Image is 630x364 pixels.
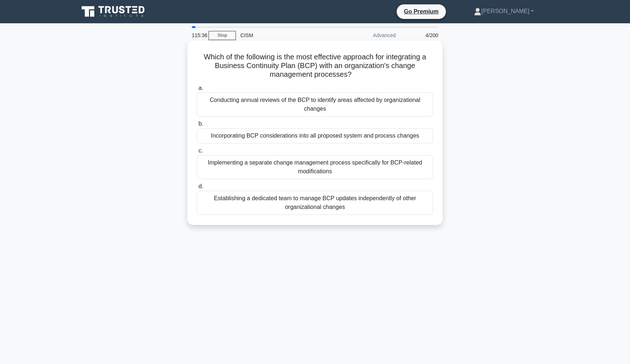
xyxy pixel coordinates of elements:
[197,128,433,143] div: Incorporating BCP considerations into all proposed system and process changes
[198,183,203,189] span: d.
[196,52,434,79] h5: Which of the following is the most effective approach for integrating a Business Continuity Plan ...
[197,191,433,215] div: Establishing a dedicated team to manage BCP updates independently of other organizational changes
[198,120,203,127] span: b.
[197,92,433,116] div: Conducting annual reviews of the BCP to identify areas affected by organizational changes
[198,147,203,154] span: c.
[187,28,209,43] div: 115:36
[198,85,203,91] span: a.
[400,7,443,16] a: Go Premium
[197,155,433,179] div: Implementing a separate change management process specifically for BCP-related modifications
[400,28,443,43] div: 4/200
[456,4,551,19] a: [PERSON_NAME]
[236,28,336,43] div: CISM
[209,31,236,40] a: Stop
[336,28,400,43] div: Advanced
